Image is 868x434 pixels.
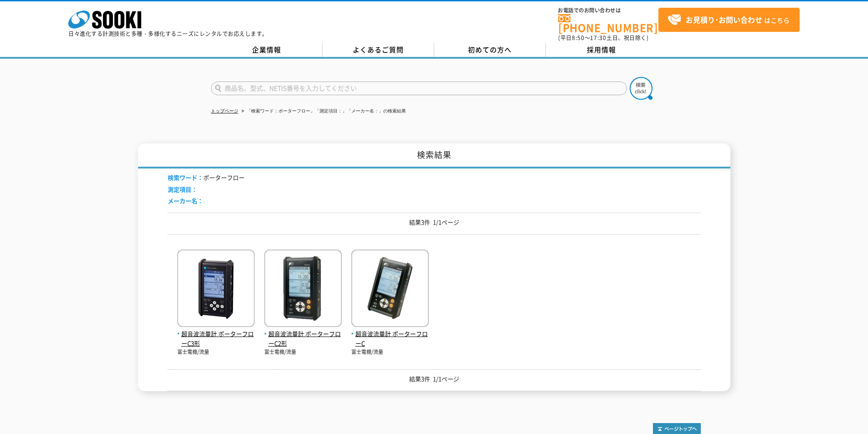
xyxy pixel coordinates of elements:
[351,250,429,329] img: ポーターフローC
[168,173,203,182] span: 検索ワード：
[668,13,790,27] span: はこちら
[211,82,627,95] input: 商品名、型式、NETIS番号を入力してください
[558,8,658,13] span: お電話でのお問い合わせは
[177,320,255,348] a: 超音波流量計 ポーターフローC3形
[168,196,203,205] span: メーカー名：
[177,250,255,329] img: ポーターフローC3形
[264,320,342,348] a: 超音波流量計 ポーターフローC2形
[351,320,429,348] a: 超音波流量計 ポーターフローC
[558,14,658,33] a: [PHONE_NUMBER]
[211,108,238,113] a: トップページ
[177,329,255,348] span: 超音波流量計 ポーターフローC3形
[572,34,585,42] span: 8:50
[323,43,434,57] a: よくあるご質問
[240,107,406,116] li: 「検索ワード：ポーターフロー」「測定項目：」「メーカー名：」の検索結果
[168,218,701,227] p: 結果3件 1/1ページ
[546,43,657,57] a: 採用情報
[351,329,429,348] span: 超音波流量計 ポーターフローC
[434,43,546,57] a: 初めての方へ
[168,173,245,183] li: ポーターフロー
[138,143,730,168] h1: 検索結果
[590,34,606,42] span: 17:30
[211,43,323,57] a: 企業情報
[686,14,762,25] strong: お見積り･お問い合わせ
[68,31,268,36] p: 日々進化する計測技術と多種・多様化するニーズにレンタルでお応えします。
[468,45,512,55] span: 初めての方へ
[177,348,255,356] p: 富士電機/流量
[630,77,652,100] img: btn_search.png
[658,8,800,32] a: お見積り･お問い合わせはこちら
[558,34,648,42] span: (平日 ～ 土日、祝日除く)
[168,374,701,384] p: 結果3件 1/1ページ
[264,250,342,329] img: ポーターフローC2形
[264,348,342,356] p: 富士電機/流量
[351,348,429,356] p: 富士電機/流量
[264,329,342,348] span: 超音波流量計 ポーターフローC2形
[168,185,197,194] span: 測定項目：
